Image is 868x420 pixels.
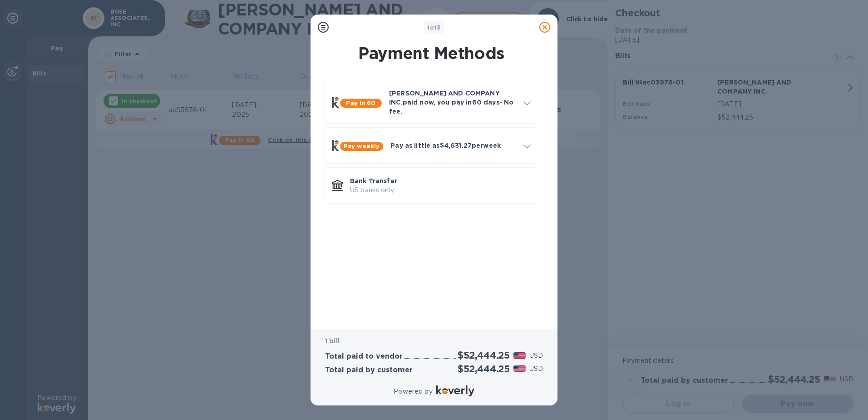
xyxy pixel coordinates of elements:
[427,24,429,31] span: 1
[513,352,526,359] img: USD
[529,364,543,374] p: USD
[350,185,531,195] p: US banks only.
[436,385,474,396] img: Logo
[325,337,340,345] b: 1 bill
[322,44,540,63] h1: Payment Methods
[344,143,380,150] b: Pay weekly
[427,24,441,31] b: of 3
[458,350,510,361] h2: $52,444.25
[394,387,432,396] p: Powered by
[390,141,516,150] p: Pay as little as $4,631.27 per week
[325,352,403,361] h3: Total paid to vendor
[325,366,413,375] h3: Total paid by customer
[513,365,526,372] img: USD
[346,100,375,106] b: Pay in 60
[350,176,531,185] p: Bank Transfer
[529,351,543,360] p: USD
[389,89,516,116] p: [PERSON_NAME] AND COMPANY INC. paid now, you pay in 60 days - No fee.
[458,363,510,375] h2: $52,444.25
